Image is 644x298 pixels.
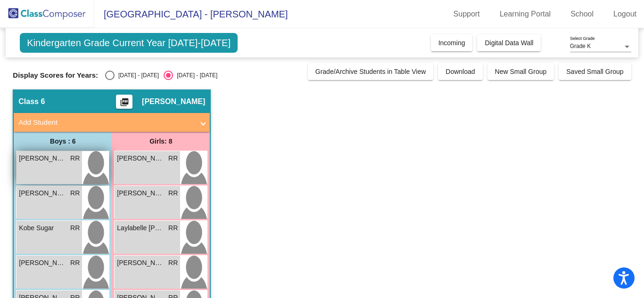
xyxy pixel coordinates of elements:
span: RR [70,188,80,198]
span: [PERSON_NAME] [117,188,164,198]
a: School [563,7,601,22]
a: Logout [606,7,644,22]
div: Girls: 8 [112,132,210,151]
mat-icon: picture_as_pdf [119,97,130,111]
span: RR [168,258,178,268]
span: Kobe Sugar [19,223,66,233]
span: New Small Group [495,68,547,75]
a: Learning Portal [492,7,559,22]
a: Support [446,7,487,22]
span: Grade K [570,43,591,49]
span: RR [70,258,80,268]
span: Laylabelle [PERSON_NAME] [117,223,164,233]
span: Kindergarten Grade Current Year [DATE]-[DATE] [20,33,238,53]
div: [DATE] - [DATE] [115,71,159,80]
button: Saved Small Group [559,63,631,80]
span: Grade/Archive Students in Table View [315,68,426,75]
span: Incoming [438,39,465,47]
mat-expansion-panel-header: Add Student [14,113,210,132]
span: [GEOGRAPHIC_DATA] - [PERSON_NAME] [94,7,288,22]
button: Incoming [431,34,473,51]
span: Saved Small Group [566,68,623,75]
button: Digital Data Wall [477,34,541,51]
span: Class 6 [18,97,45,106]
button: New Small Group [487,63,554,80]
span: [PERSON_NAME] [19,188,66,198]
span: RR [70,223,80,233]
button: Download [438,63,482,80]
div: [DATE] - [DATE] [173,71,217,80]
mat-panel-title: Add Student [18,117,194,128]
span: RR [168,153,178,163]
span: [PERSON_NAME] [19,153,66,163]
span: RR [70,153,80,163]
span: [PERSON_NAME] [117,258,164,268]
span: [PERSON_NAME] [19,258,66,268]
span: [PERSON_NAME] [117,153,164,163]
span: RR [168,223,178,233]
mat-radio-group: Select an option [105,71,217,80]
span: Digital Data Wall [485,39,533,47]
span: [PERSON_NAME] [142,97,205,106]
button: Grade/Archive Students in Table View [308,63,434,80]
span: RR [168,188,178,198]
span: Download [446,68,475,75]
div: Boys : 6 [14,132,112,151]
button: Print Students Details [116,95,132,109]
span: Display Scores for Years: [13,71,98,80]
